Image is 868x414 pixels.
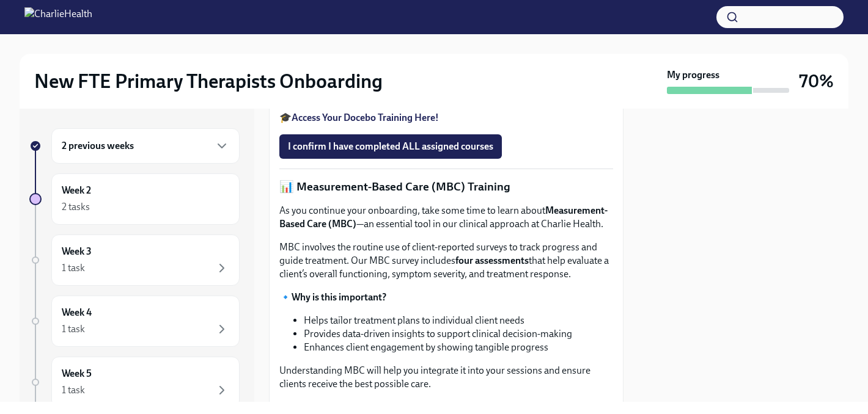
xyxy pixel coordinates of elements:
[29,234,240,286] a: Week 31 task
[62,367,92,380] h6: Week 5
[62,200,90,214] div: 2 tasks
[279,364,613,391] p: Understanding MBC will help you integrate it into your sessions and ensure clients receive the be...
[304,314,613,327] li: Helps tailor treatment plans to individual client needs
[288,140,493,153] span: I confirm I have completed ALL assigned courses
[667,68,719,82] strong: My progress
[62,139,134,153] h6: 2 previous weeks
[29,296,240,347] a: Week 41 task
[62,184,91,197] h6: Week 2
[29,173,240,225] a: Week 22 tasks
[29,357,240,408] a: Week 51 task
[292,112,439,123] a: Access Your Docebo Training Here!
[455,255,529,266] strong: four assessments
[62,322,85,336] div: 1 task
[304,341,613,354] li: Enhances client engagement by showing tangible progress
[62,245,92,258] h6: Week 3
[799,70,834,92] h3: 70%
[279,204,613,231] p: As you continue your onboarding, take some time to learn about —an essential tool in our clinical...
[279,179,613,195] p: 📊 Measurement-Based Care (MBC) Training
[304,327,613,341] li: Provides data-driven insights to support clinical decision-making
[279,241,613,281] p: MBC involves the routine use of client-reported surveys to track progress and guide treatment. Ou...
[292,291,386,303] strong: Why is this important?
[279,291,613,304] p: 🔹
[62,306,92,319] h6: Week 4
[34,69,383,93] h2: New FTE Primary Therapists Onboarding
[24,7,92,27] img: CharlieHealth
[62,383,85,397] div: 1 task
[51,128,240,164] div: 2 previous weeks
[62,261,85,275] div: 1 task
[279,134,502,159] button: I confirm I have completed ALL assigned courses
[279,111,613,125] p: 🎓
